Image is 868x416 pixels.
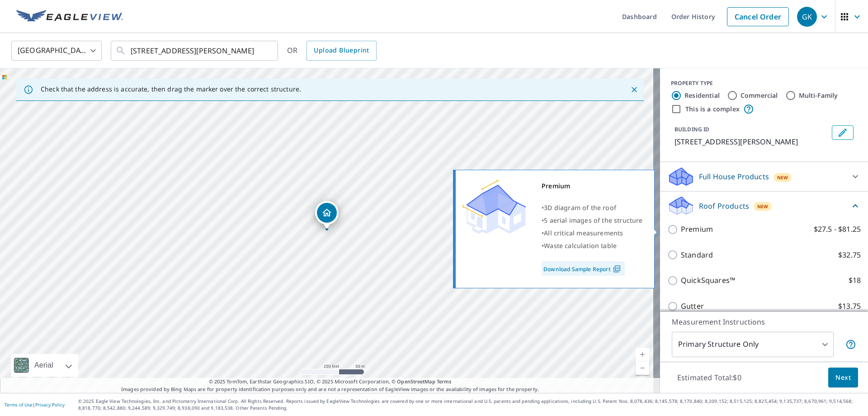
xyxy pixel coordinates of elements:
[35,402,65,408] a: Privacy Policy
[542,201,643,214] div: •
[32,354,56,377] div: Aerial
[672,316,856,327] p: Measurement Instructions
[671,79,857,87] div: PROPERTY TYPE
[838,301,861,312] p: $13.75
[685,105,740,114] label: This is a complex
[542,261,625,276] a: Download Sample Report
[699,201,749,211] p: Roof Products
[835,372,851,383] span: Next
[757,203,769,210] span: New
[315,201,339,229] div: Dropped pin, building 1, Residential property, 26 Croydon Dr Merrick, NY 11566
[849,275,861,286] p: $18
[838,249,861,261] p: $32.75
[16,10,123,24] img: EV Logo
[675,125,709,133] p: BUILDING ID
[832,125,854,140] button: Edit building 1
[636,348,649,361] a: Current Level 17, Zoom In
[672,332,834,357] div: Primary Structure Only
[11,38,102,63] div: [GEOGRAPHIC_DATA]
[667,166,861,187] div: Full House ProductsNew
[727,7,789,26] a: Cancel Order
[11,354,78,377] div: Aerial
[684,91,720,100] label: Residential
[131,38,259,63] input: Search by address or latitude-longitude
[636,361,649,375] a: Current Level 17, Zoom Out
[681,249,713,261] p: Standard
[544,203,616,212] span: 3D diagram of the roof
[542,214,643,227] div: •
[670,368,749,387] p: Estimated Total: $0
[777,174,788,181] span: New
[41,85,301,93] p: Check that the address is accurate, then drag the marker over the correct structure.
[437,378,452,385] a: Terms
[287,41,377,61] div: OR
[828,368,858,388] button: Next
[544,229,623,237] span: All critical measurements
[78,398,863,411] p: © 2025 Eagle View Technologies, Inc. and Pictometry International Corp. All Rights Reserved. Repo...
[542,180,643,192] div: Premium
[814,224,861,235] p: $27.5 - $81.25
[307,41,376,61] a: Upload Blueprint
[544,216,642,225] span: 5 aerial images of the structure
[845,339,856,350] span: Your report will include only the primary structure on the property. For example, a detached gara...
[611,265,623,273] img: Pdf Icon
[667,195,861,216] div: Roof ProductsNew
[542,239,643,252] div: •
[5,402,65,407] p: |
[797,7,817,27] div: GK
[675,136,828,147] p: [STREET_ADDRESS][PERSON_NAME]
[5,402,33,408] a: Terms of Use
[397,378,435,385] a: OpenStreetMap
[681,224,713,235] p: Premium
[544,241,617,250] span: Waste calculation table
[799,91,838,100] label: Multi-Family
[681,301,704,312] p: Gutter
[462,180,526,234] img: Premium
[542,227,643,239] div: •
[209,378,452,386] span: © 2025 TomTom, Earthstar Geographics SIO, © 2025 Microsoft Corporation, ©
[699,171,769,182] p: Full House Products
[681,275,735,286] p: QuickSquares™
[628,84,640,96] button: Close
[741,91,778,100] label: Commercial
[314,45,369,56] span: Upload Blueprint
